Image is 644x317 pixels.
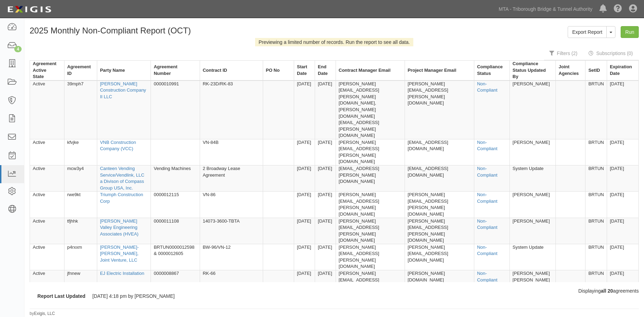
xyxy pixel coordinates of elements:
td: [PERSON_NAME] [509,80,555,139]
div: Agreement Number [154,64,194,77]
a: Non-Compliant [477,81,498,93]
td: Active [30,192,64,218]
a: Non-Compliant [477,192,498,204]
td: BRTUN [585,192,607,218]
a: Triumph Construction Corp [100,192,143,204]
small: by [30,311,55,317]
div: PO No [266,67,280,74]
a: Non-Compliant [477,271,498,283]
a: Non-Compliant [477,218,498,230]
div: Agreement ID [67,64,91,77]
a: Canteen Vending Service/Vendlink, LLC a Divison of Compass Group USA, Inc. [100,166,144,191]
td: [DATE] [315,192,336,218]
i: Help Center - Complianz [614,5,622,13]
td: [PERSON_NAME][EMAIL_ADDRESS][PERSON_NAME][DOMAIN_NAME] [336,218,405,244]
td: 2 Broadway Lease Agreement [200,165,263,192]
td: mcw3y4 [64,165,97,192]
div: Compliance Status [477,64,504,77]
td: [DATE] [294,244,315,270]
div: Compliance Status Updated By [513,61,550,80]
div: Start Date [297,64,309,77]
td: [DATE] [607,165,638,192]
td: [DATE] [315,218,336,244]
a: EJ Electric Installation [100,271,144,276]
td: BRTUN [585,80,607,139]
td: Active [30,80,64,139]
td: BRTUN [585,218,607,244]
td: [PERSON_NAME][EMAIL_ADDRESS][PERSON_NAME][DOMAIN_NAME] [336,244,405,270]
div: Previewing a limited number of records. Run the report to see all data. [255,38,413,46]
td: [PERSON_NAME] [509,139,555,165]
div: Project Manager Email [408,67,456,74]
div: Contract Manager Email [339,67,391,74]
div: Joint Agencies [559,64,580,77]
td: VN-84B [200,139,263,165]
td: [PERSON_NAME][EMAIL_ADDRESS][PERSON_NAME][DOMAIN_NAME] [405,218,474,244]
img: logo-5460c22ac91f19d4615b14bd174203de0afe785f0fc80cf4dbbc73dc1793850b.png [5,3,53,16]
div: Party Name [100,67,125,74]
a: Subscriptions (0) [583,46,638,60]
a: VNB Construction Company (VCC) [100,140,136,152]
td: [PERSON_NAME][EMAIL_ADDRESS][PERSON_NAME][DOMAIN_NAME] [336,139,405,165]
td: RK-23D/RK-83 [200,80,263,139]
td: [PERSON_NAME] [509,192,555,218]
td: Active [30,244,64,270]
td: [DATE] [607,244,638,270]
h1: 2025 Monthly Non-Compliant Report (OCT) [30,26,329,35]
div: Expiration Date [610,64,633,77]
td: [DATE] [607,192,638,218]
td: [DATE] [294,139,315,165]
div: End Date [318,64,330,77]
a: [PERSON_NAME] Construction Company II LLC [100,81,146,99]
td: [DATE] [294,165,315,192]
td: BRTUN [585,244,607,270]
td: [EMAIL_ADDRESS][PERSON_NAME][DOMAIN_NAME] [336,165,405,192]
div: Contract ID [203,67,227,74]
a: Non-Compliant [477,245,498,256]
td: Active [30,165,64,192]
a: Non-Compliant [477,166,498,178]
td: 0000012115 [151,192,200,218]
td: [DATE] [294,218,315,244]
a: Run [621,26,639,38]
td: BRTUN [585,165,607,192]
div: Displaying agreements [283,287,644,294]
td: [DATE] [315,165,336,192]
td: 0000011108 [151,218,200,244]
td: kfvjke [64,139,97,165]
td: [PERSON_NAME][EMAIL_ADDRESS][PERSON_NAME][DOMAIN_NAME] [336,192,405,218]
td: System Update [509,165,555,192]
td: BW-96/VN-12 [200,244,263,270]
td: [DATE] [294,192,315,218]
td: [DATE] [607,80,638,139]
div: Agreement Active State [33,61,59,80]
td: [DATE] [294,80,315,139]
td: tfjhhk [64,218,97,244]
div: SetID [588,67,600,74]
div: 4 [14,46,22,52]
td: [PERSON_NAME][EMAIL_ADDRESS][DOMAIN_NAME] [405,244,474,270]
td: Vending Machines [151,165,200,192]
td: [PERSON_NAME][EMAIL_ADDRESS][PERSON_NAME][DOMAIN_NAME] [405,80,474,139]
td: p4rxxm [64,244,97,270]
a: MTA - Triborough Bridge & Tunnel Authority [495,2,596,16]
td: 0000010991 [151,80,200,139]
a: Exigis, LLC [34,311,55,316]
td: Active [30,218,64,244]
td: System Update [509,244,555,270]
b: all 20 [601,288,613,294]
td: [DATE] [607,139,638,165]
a: Non-Compliant [477,140,498,152]
td: [PERSON_NAME] [509,218,555,244]
td: BRTUN0000012598 & 0000012605 [151,244,200,270]
td: [PERSON_NAME][EMAIL_ADDRESS][PERSON_NAME][DOMAIN_NAME] [405,192,474,218]
td: 39mph7 [64,80,97,139]
td: [DATE] [315,80,336,139]
td: [PERSON_NAME][EMAIL_ADDRESS][PERSON_NAME][DOMAIN_NAME], [PERSON_NAME][DOMAIN_NAME][EMAIL_ADDRESS]... [336,80,405,139]
td: [DATE] [315,139,336,165]
td: [EMAIL_ADDRESS][DOMAIN_NAME] [405,165,474,192]
a: Export Report [568,26,607,38]
dt: Report Last Updated [30,293,85,300]
td: rwe9kt [64,192,97,218]
td: [DATE] [607,218,638,244]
